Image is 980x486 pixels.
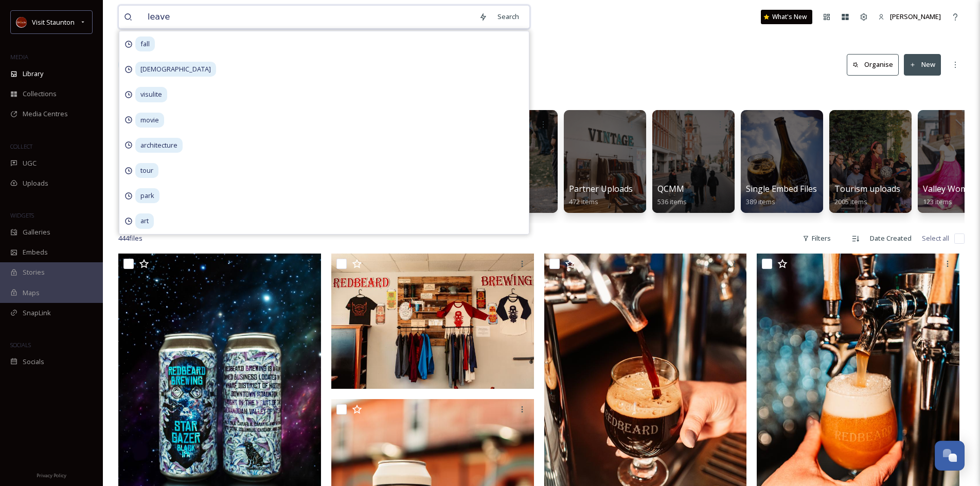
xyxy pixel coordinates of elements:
a: What's New [761,10,812,24]
span: Collections [23,89,57,99]
span: 389 items [746,197,775,206]
div: Filters [797,228,836,248]
span: Stories [23,267,45,277]
span: Partner Uploads [569,183,633,194]
a: QCMM536 items [657,184,687,206]
span: fall [135,37,155,51]
span: Privacy Policy [37,472,66,479]
span: COLLECT [10,142,32,150]
span: Embeds [23,247,48,257]
span: 536 items [657,197,687,206]
input: Search your library [142,6,474,28]
span: 444 file s [118,233,142,243]
span: 472 items [569,197,598,206]
a: Privacy Policy [37,469,66,481]
a: Single Embed Files389 items [746,184,817,206]
span: art [135,213,154,228]
span: WIDGETS [10,211,34,219]
span: movie [135,113,164,128]
span: QCMM [657,183,684,194]
span: UGC [23,158,37,168]
a: Partner Uploads472 items [569,184,633,206]
img: RBNov23_43-Grow%20Explore%20Photography.JPG [331,254,534,389]
span: Uploads [23,178,48,188]
a: Organise [847,54,904,75]
span: Library [23,69,43,79]
span: 2005 items [834,197,867,206]
span: Socials [23,357,44,367]
span: Single Embed Files [746,183,817,194]
span: SOCIALS [10,341,31,349]
button: Open Chat [935,441,965,471]
span: [DEMOGRAPHIC_DATA] [135,62,216,77]
a: Tourism uploads2005 items [834,184,900,206]
button: New [904,54,941,75]
span: Select all [922,233,949,243]
span: Media Centres [23,109,68,119]
span: Tourism uploads [834,183,900,194]
span: Galleries [23,227,50,237]
div: Date Created [865,228,917,248]
span: Visit Staunton [32,17,75,27]
span: 123 items [923,197,952,206]
span: MEDIA [10,53,28,61]
span: park [135,188,159,203]
span: [PERSON_NAME] [890,12,941,21]
div: Search [492,7,524,27]
span: visulite [135,87,167,102]
img: images.png [16,17,27,27]
span: SnapLink [23,308,51,318]
button: Organise [847,54,899,75]
span: Maps [23,288,40,298]
span: architecture [135,138,183,153]
span: tour [135,163,158,178]
a: [PERSON_NAME] [873,7,946,27]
